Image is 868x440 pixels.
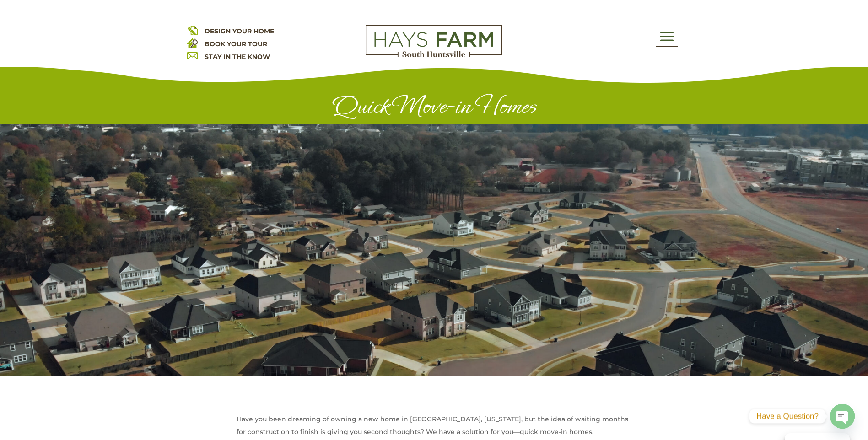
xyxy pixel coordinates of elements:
[187,92,681,124] h1: Quick Move-in Homes
[366,25,502,58] img: Logo
[205,53,270,61] a: STAY IN THE KNOW
[187,38,198,48] img: book your home tour
[205,40,267,48] a: BOOK YOUR TOUR
[366,51,502,59] a: hays farm homes huntsville development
